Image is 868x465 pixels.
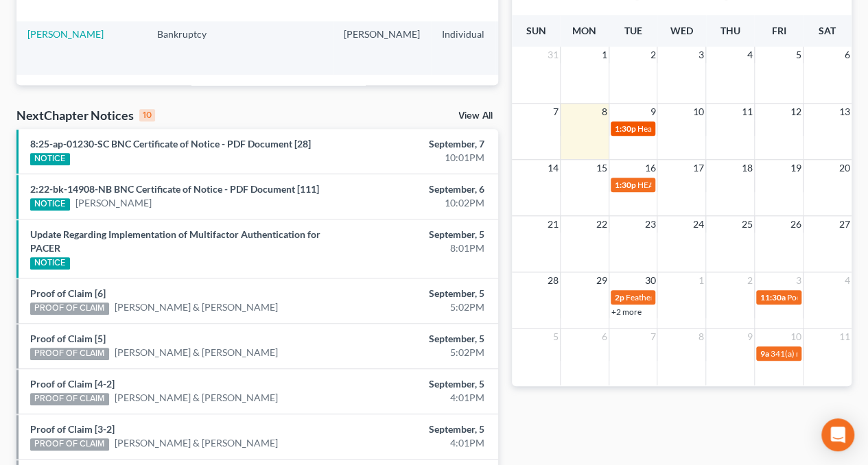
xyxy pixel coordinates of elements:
[115,300,278,314] a: [PERSON_NAME] & [PERSON_NAME]
[838,104,852,120] span: 13
[600,329,609,345] span: 6
[342,436,484,450] div: 4:01PM
[789,160,803,176] span: 19
[670,25,693,36] span: Wed
[342,377,484,391] div: September, 5
[342,228,484,241] div: September, 5
[595,272,609,289] span: 29
[546,216,560,232] span: 21
[30,378,115,390] a: Proof of Claim [4-2]
[30,393,109,405] div: PROOF OF CLAIM
[843,47,852,63] span: 6
[746,329,754,345] span: 9
[146,21,232,74] td: Bankruptcy
[431,21,495,74] td: Individual
[552,329,560,345] span: 5
[546,160,560,176] span: 14
[30,302,109,315] div: PROOF OF CLAIM
[821,418,854,451] div: Open Intercom Messenger
[740,104,754,120] span: 11
[30,257,70,270] div: NOTICE
[787,292,867,302] span: Poorsaeed - Objection
[27,28,104,40] a: [PERSON_NAME]
[697,272,705,289] span: 1
[843,272,852,289] span: 4
[595,216,609,232] span: 22
[30,287,106,299] a: Proof of Claim [6]
[637,123,810,134] span: Hearing for [PERSON_NAME] [PERSON_NAME]
[648,47,657,63] span: 2
[342,287,484,300] div: September, 5
[615,180,636,190] span: 1:30p
[624,25,642,36] span: Tue
[740,160,754,176] span: 18
[600,47,609,63] span: 1
[342,346,484,359] div: 5:02PM
[692,160,705,176] span: 17
[643,160,657,176] span: 16
[30,183,319,195] a: 2:22-bk-14908-NB BNC Certificate of Notice - PDF Document [111]
[552,104,560,120] span: 7
[342,182,484,196] div: September, 6
[697,47,705,63] span: 3
[30,153,70,165] div: NOTICE
[838,160,852,176] span: 20
[342,300,484,314] div: 5:02PM
[760,348,769,359] span: 9a
[115,436,278,450] a: [PERSON_NAME] & [PERSON_NAME]
[495,21,563,74] td: CACB
[746,272,754,289] span: 2
[30,348,109,360] div: PROOF OF CLAIM
[838,329,852,345] span: 11
[648,329,657,345] span: 7
[789,216,803,232] span: 26
[819,25,836,36] span: Sat
[771,25,786,36] span: Fri
[342,137,484,151] div: September, 7
[458,111,493,121] a: View All
[342,422,484,436] div: September, 5
[115,346,278,359] a: [PERSON_NAME] & [PERSON_NAME]
[546,47,560,63] span: 31
[526,25,546,36] span: Sun
[637,180,819,190] span: HEARING for [PERSON_NAME] [PERSON_NAME]
[615,123,636,134] span: 1:30p
[30,423,115,435] a: Proof of Claim [3-2]
[615,292,624,302] span: 2p
[611,307,642,317] a: +2 more
[30,438,109,451] div: PROOF OF CLAIM
[600,104,609,120] span: 8
[30,138,311,150] a: 8:25-ap-01230-SC BNC Certificate of Notice - PDF Document [28]
[342,151,484,165] div: 10:01PM
[30,198,70,211] div: NOTICE
[692,104,705,120] span: 10
[626,292,775,302] span: Featherby [PERSON_NAME] - Status Conf
[643,216,657,232] span: 23
[546,272,560,289] span: 28
[746,47,754,63] span: 4
[115,391,278,405] a: [PERSON_NAME] & [PERSON_NAME]
[795,47,803,63] span: 5
[16,107,155,123] div: NextChapter Notices
[30,333,106,344] a: Proof of Claim [5]
[139,109,155,121] div: 10
[75,196,152,210] a: [PERSON_NAME]
[30,228,320,254] a: Update Regarding Implementation of Multifactor Authentication for PACER
[342,332,484,346] div: September, 5
[342,241,484,255] div: 8:01PM
[595,160,609,176] span: 15
[643,272,657,289] span: 30
[789,329,803,345] span: 10
[697,329,705,345] span: 8
[789,104,803,120] span: 12
[648,104,657,120] span: 9
[760,292,786,302] span: 11:30a
[720,25,740,36] span: Thu
[795,272,803,289] span: 3
[572,25,596,36] span: Mon
[342,196,484,210] div: 10:02PM
[342,391,484,405] div: 4:01PM
[333,21,431,74] td: [PERSON_NAME]
[692,216,705,232] span: 24
[740,216,754,232] span: 25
